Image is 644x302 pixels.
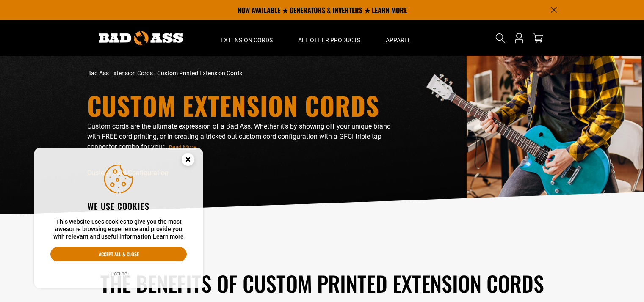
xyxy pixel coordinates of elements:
a: Learn more [153,233,184,240]
p: This website uses cookies to give you the most awesome browsing experience and provide you with r... [50,218,187,241]
summary: All Other Products [285,20,373,56]
span: All Other Products [298,36,360,44]
summary: Extension Cords [208,20,285,56]
span: › [154,70,156,77]
span: Read More [169,144,196,150]
summary: Apparel [373,20,424,56]
summary: Search [494,31,507,45]
p: Custom cords are the ultimate expression of a Bad Ass. Whether it’s by showing off your unique br... [87,121,396,152]
button: Accept all & close [50,247,187,261]
h1: Custom Extension Cords [87,93,396,118]
aside: Cookie Consent [34,148,203,289]
span: Apparel [386,36,411,44]
span: Custom Printed Extension Cords [157,70,242,77]
a: Bad Ass Extension Cords [87,70,153,77]
nav: breadcrumbs [87,69,396,78]
h2: The Benefits of Custom Printed Extension Cords [87,269,557,297]
button: Decline [108,269,130,278]
span: Extension Cords [221,36,273,44]
h2: We use cookies [50,200,187,211]
img: Bad Ass Extension Cords [99,31,183,45]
